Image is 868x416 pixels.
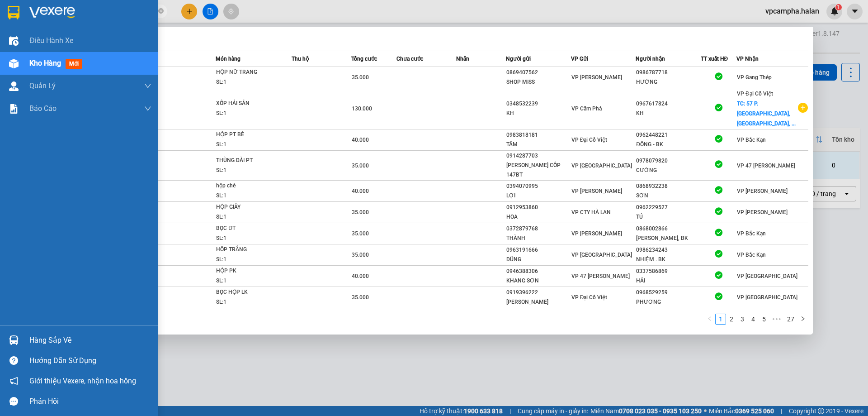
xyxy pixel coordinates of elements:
div: THÀNH [506,234,570,243]
div: SL: 1 [216,166,284,176]
span: Người gửi [506,56,531,62]
span: VP 47 [PERSON_NAME] [737,163,795,169]
img: warehouse-icon [9,36,19,46]
div: 0986234243 [636,245,700,255]
li: 1 [715,314,726,325]
div: TÂM [506,140,570,149]
li: 27 [784,314,797,325]
a: 4 [748,314,758,324]
div: 0348532239 [506,99,570,109]
div: 0868002866 [636,224,700,234]
img: warehouse-icon [9,59,19,68]
div: Hướng dẫn sử dụng [29,354,151,368]
span: VP [PERSON_NAME] [571,74,622,81]
div: 0962229527 [636,203,700,212]
div: 0868932238 [636,182,700,191]
span: 35.000 [352,74,369,81]
div: PHƯƠNG [636,297,700,307]
span: VP CTY HÀ LAN [571,209,611,215]
div: DŨNG [506,255,570,264]
span: 35.000 [352,294,369,301]
div: KHANG SƠN [506,276,570,286]
a: 2 [726,314,736,324]
span: Chưa cước [396,56,423,62]
li: 3 [737,314,748,325]
span: down [144,82,151,90]
span: VP Bắc Kạn [737,137,766,143]
span: VP Đại Cồ Việt [737,91,773,97]
span: 40.000 [352,273,369,279]
span: Người nhận [636,56,665,62]
div: 0946388306 [506,267,570,276]
img: logo.jpg [11,11,79,57]
div: Phản hồi [29,395,151,408]
div: Hàng sắp về [29,334,151,347]
a: 5 [759,314,769,324]
a: 27 [784,314,797,324]
div: 0978079820 [636,156,700,166]
div: HỘP PK [216,266,284,276]
span: VP Cẩm Phả [571,105,602,112]
div: LỢI [506,191,570,201]
li: Next Page [797,314,808,325]
a: 1 [716,314,726,324]
span: 35.000 [352,209,369,215]
div: 0919396222 [506,288,570,297]
div: 0983818181 [506,130,570,140]
div: 0914287703 [506,151,570,161]
span: 35.000 [352,230,369,237]
span: VP Đại Cồ Việt [571,294,608,301]
span: 35.000 [352,163,369,169]
span: VP [PERSON_NAME] [737,188,788,194]
li: 271 - [PERSON_NAME] - [GEOGRAPHIC_DATA] - [GEOGRAPHIC_DATA] [85,22,378,33]
span: message [9,397,18,406]
div: SL: 1 [216,234,284,244]
div: SL: 1 [216,109,284,119]
img: warehouse-icon [9,335,19,345]
b: GỬI : VP Đại Cồ Việt [11,62,124,77]
div: 0962448221 [636,130,700,140]
div: THÙNG DÀI PT [216,156,284,166]
span: VP [PERSON_NAME] [571,230,622,237]
span: down [144,105,151,112]
span: VP Bắc Kạn [737,252,766,258]
div: 0372879768 [506,224,570,234]
span: Nhãn [456,56,469,62]
span: Thu hộ [292,56,309,62]
div: SL: 1 [216,297,284,307]
div: 0967617824 [636,99,700,109]
span: 40.000 [352,137,369,143]
span: Giới thiệu Vexere, nhận hoa hồng [29,375,136,387]
div: SL: 1 [216,77,284,87]
span: 40.000 [352,188,369,194]
span: 35.000 [352,252,369,258]
span: Tổng cước [351,56,377,62]
div: KH [506,109,570,118]
span: VP Gửi [571,56,588,62]
div: NHIỆM . BK [636,255,700,264]
div: [PERSON_NAME], BK [636,234,700,243]
span: Báo cáo [29,103,57,114]
div: TÚ [636,212,700,222]
span: TC: 57 P. [GEOGRAPHIC_DATA], [GEOGRAPHIC_DATA], ... [737,100,796,127]
span: Kho hàng [29,59,61,67]
div: BỌC HỘP LK [216,287,284,297]
span: mới [66,59,82,69]
div: 0912953860 [506,203,570,212]
img: warehouse-icon [9,81,19,91]
div: BỌC ĐT [216,224,284,234]
div: CƯỜNG [636,166,700,175]
span: question-circle [9,356,18,365]
div: SHOP MISS [506,77,570,87]
span: VP [PERSON_NAME] [571,188,622,194]
div: 0869407562 [506,68,570,77]
div: [PERSON_NAME] CỐP 147BT [506,161,570,180]
span: TT xuất HĐ [701,56,728,62]
div: HỘP PT BÉ [216,130,284,140]
span: Món hàng [216,56,241,62]
li: Next 5 Pages [769,314,784,325]
div: HỘP GIẦY [216,202,284,212]
span: VP Nhận [736,56,759,62]
span: VP Bắc Kạn [737,230,766,237]
button: right [797,314,808,325]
